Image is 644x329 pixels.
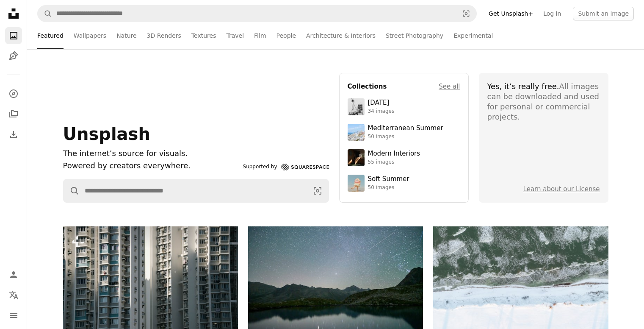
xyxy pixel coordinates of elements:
a: Travel [226,22,244,49]
span: Yes, it’s really free. [487,82,559,91]
a: Soft Summer50 images [348,175,460,192]
a: Experimental [453,22,493,49]
a: Collections [5,106,22,123]
p: Powered by creators everywhere. [63,160,240,172]
img: premium_photo-1747189286942-bc91257a2e39 [348,149,365,166]
a: Wallpapers [74,22,106,49]
img: photo-1682590564399-95f0109652fe [348,98,365,115]
a: Get Unsplash+ [484,7,538,20]
button: Search Unsplash [38,6,52,22]
a: Illustrations [5,47,22,64]
div: 55 images [368,159,420,166]
a: [DATE]34 images [348,98,460,115]
a: Nature [116,22,136,49]
button: Menu [5,307,22,324]
a: People [276,22,296,49]
h4: Collections [348,81,387,92]
a: Architecture & Interiors [306,22,376,49]
a: Textures [191,22,216,49]
span: Unsplash [63,124,150,144]
div: Soft Summer [368,175,409,184]
a: 3D Renders [147,22,181,49]
form: Find visuals sitewide [37,5,477,22]
button: Submit an image [573,7,634,20]
a: Supported by [243,162,329,172]
div: Modern Interiors [368,150,420,158]
button: Visual search [307,179,329,202]
a: See all [439,81,460,92]
button: Visual search [456,6,476,22]
div: 50 images [368,134,443,140]
div: 34 images [368,108,395,115]
div: Mediterranean Summer [368,124,443,133]
a: Mediterranean Summer50 images [348,124,460,141]
a: Starry night sky over a calm mountain lake [248,281,423,288]
a: Film [254,22,266,49]
img: premium_photo-1688410049290-d7394cc7d5df [348,124,365,141]
div: 50 images [368,184,409,191]
a: Street Photography [386,22,443,49]
h1: The internet’s source for visuals. [63,148,240,160]
a: Log in [538,7,566,20]
a: Learn about our License [523,185,600,193]
a: Explore [5,85,22,102]
button: Language [5,287,22,304]
a: Photos [5,27,22,44]
div: All images can be downloaded and used for personal or commercial projects. [487,81,600,122]
button: Search Unsplash [64,179,80,202]
div: [DATE] [368,99,395,107]
a: Snow covered landscape with frozen water [433,288,608,296]
a: Modern Interiors55 images [348,149,460,166]
img: premium_photo-1749544311043-3a6a0c8d54af [348,175,365,192]
a: Log in / Sign up [5,266,22,283]
a: Tall apartment buildings with many windows and balconies. [63,279,238,287]
a: Download History [5,126,22,143]
form: Find visuals sitewide [63,179,329,203]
